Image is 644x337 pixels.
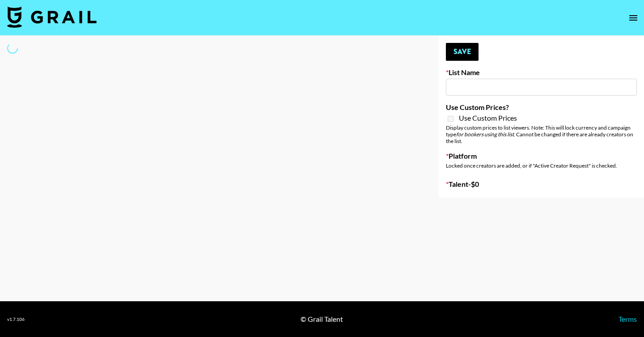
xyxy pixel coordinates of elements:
button: open drawer [624,9,642,27]
div: Display custom prices to list viewers. Note: This will lock currency and campaign type . Cannot b... [446,124,637,144]
label: Use Custom Prices? [446,103,637,112]
label: List Name [446,68,637,77]
span: Use Custom Prices [459,114,517,122]
div: Locked once creators are added, or if "Active Creator Request" is checked. [446,162,637,169]
img: Grail Talent [7,6,97,28]
em: for bookers using this list [456,131,514,138]
button: Save [446,43,479,61]
div: v 1.7.106 [7,316,25,322]
label: Talent - $ 0 [446,180,637,189]
label: Platform [446,152,637,160]
div: © Grail Talent [301,315,343,324]
a: Terms [619,315,637,323]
